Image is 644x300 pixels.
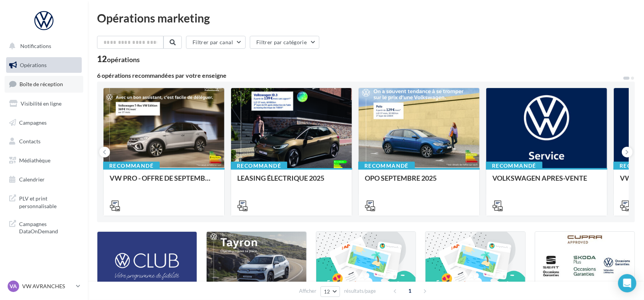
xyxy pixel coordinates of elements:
[19,193,79,210] span: PLV et print personnalisable
[22,282,73,290] p: VW AVRANCHES
[19,81,63,87] span: Boîte de réception
[324,289,330,295] span: 12
[358,162,415,170] div: Recommandé
[186,36,246,49] button: Filtrer par canal
[97,72,623,79] div: 6 opérations recommandées par votre enseigne
[97,12,635,24] div: Opérations marketing
[365,174,473,189] div: OPO SEPTEMBRE 2025
[320,286,340,297] button: 12
[299,287,316,295] span: Afficher
[344,287,376,295] span: résultats/page
[5,172,83,188] a: Calendrier
[5,133,83,149] a: Contacts
[5,96,83,112] a: Visibilité en ligne
[404,285,416,297] span: 1
[20,43,51,49] span: Notifications
[110,174,218,189] div: VW PRO - OFFRE DE SEPTEMBRE 25
[5,115,83,131] a: Campagnes
[618,274,636,292] div: Open Intercom Messenger
[6,279,82,294] a: VA VW AVRANCHES
[492,174,601,189] div: VOLKSWAGEN APRES-VENTE
[237,174,346,189] div: LEASING ÉLECTRIQUE 2025
[5,152,83,168] a: Médiathèque
[5,57,83,73] a: Opérations
[19,138,40,144] span: Contacts
[5,76,83,92] a: Boîte de réception
[10,282,17,290] span: VA
[5,38,80,54] button: Notifications
[5,216,83,238] a: Campagnes DataOnDemand
[19,119,47,125] span: Campagnes
[19,219,79,235] span: Campagnes DataOnDemand
[19,176,45,183] span: Calendrier
[250,36,319,49] button: Filtrer par catégorie
[19,157,50,164] span: Médiathèque
[5,190,83,213] a: PLV et print personnalisable
[103,162,160,170] div: Recommandé
[486,162,542,170] div: Recommandé
[97,55,140,63] div: 12
[107,56,140,63] div: opérations
[21,100,61,107] span: Visibilité en ligne
[20,62,47,68] span: Opérations
[231,162,287,170] div: Recommandé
